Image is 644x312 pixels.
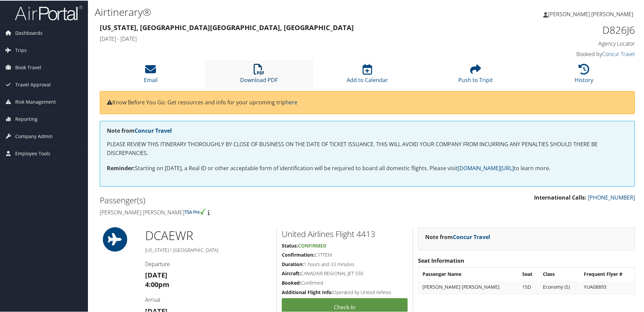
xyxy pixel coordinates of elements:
[419,280,518,292] td: [PERSON_NAME] [PERSON_NAME]
[107,98,628,106] p: Know Before You Go: Get resources and info for your upcoming trip
[458,164,514,171] a: [DOMAIN_NAME][URL]
[575,67,593,83] a: History
[282,251,408,258] h5: C1TTEM
[100,34,499,42] h4: [DATE] - [DATE]
[509,50,635,57] h4: Booked by
[509,22,635,36] h1: D826J6
[144,67,158,83] a: Email
[282,260,408,267] h5: 1 hours and 33 minutes
[519,280,539,292] td: 15D
[282,288,333,295] strong: Additional Flight Info:
[539,267,579,280] th: Class
[347,67,388,83] a: Add to Calendar
[15,58,41,75] span: Book Travel
[145,260,271,267] h4: Departure
[282,260,304,267] strong: Duration:
[282,251,315,257] strong: Confirmation:
[15,127,53,144] span: Company Admin
[282,279,408,286] h5: Confirmed
[107,164,135,171] strong: Reminder:
[602,50,635,57] a: Concur Travel
[588,193,635,201] a: [PHONE_NUMBER]
[107,139,628,157] p: PLEASE REVIEW THIS ITINERARY THOROUGHLY BY CLOSE OF BUSINESS ON THE DATE OF TICKET ISSUANCE. THIS...
[184,208,206,214] img: tsa-precheck.png
[15,93,56,110] span: Risk Management
[298,242,326,248] span: Confirmed
[548,10,633,17] span: [PERSON_NAME] [PERSON_NAME]
[145,270,167,279] strong: [DATE]
[519,267,539,280] th: Seat
[282,269,408,276] h5: CANADAIR REGIONAL JET 550
[453,233,490,240] a: Concur Travel
[580,280,634,292] td: YUA08893
[580,267,634,280] th: Frequent Flyer #
[543,3,640,24] a: [PERSON_NAME] [PERSON_NAME]
[15,110,38,127] span: Reporting
[100,208,362,215] h4: [PERSON_NAME] [PERSON_NAME]
[15,41,27,58] span: Trips
[282,279,301,285] strong: Booked:
[419,267,518,280] th: Passenger Name
[135,126,172,134] a: Concur Travel
[539,280,579,292] td: Economy (S)
[100,22,354,31] strong: [US_STATE], [GEOGRAPHIC_DATA] [GEOGRAPHIC_DATA], [GEOGRAPHIC_DATA]
[107,126,172,134] strong: Note from
[282,228,408,239] h2: United Airlines Flight 4413
[100,194,362,205] h2: Passenger(s)
[534,193,586,201] strong: International Calls:
[15,4,83,20] img: airportal-logo.png
[145,246,271,253] h5: [US_STATE] / [GEOGRAPHIC_DATA]
[145,279,169,288] strong: 4:00pm
[95,4,458,19] h1: Airtinerary®
[418,256,464,264] strong: Seat Information
[15,24,43,41] span: Dashboards
[282,269,301,276] strong: Aircraft:
[282,242,298,248] strong: Status:
[107,163,628,172] p: Starting on [DATE], a Real ID or other acceptable form of identification will be required to boar...
[15,145,50,161] span: Employee Tools
[509,39,635,47] h4: Agency Locator
[458,67,493,83] a: Push to Tripit
[282,288,408,295] h5: Operated by United Airlines
[15,76,51,93] span: Travel Approval
[425,233,490,240] strong: Note from
[145,227,271,243] h1: DCA EWR
[145,295,271,303] h4: Arrival
[240,67,278,83] a: Download PDF
[285,98,297,105] a: here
